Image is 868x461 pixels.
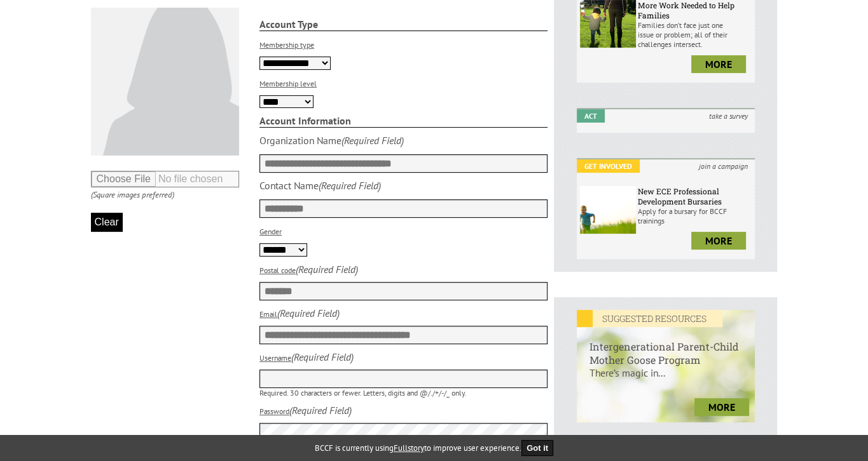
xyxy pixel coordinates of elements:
[701,109,755,123] i: take a survey
[91,8,239,156] img: Default User Photo
[691,232,746,250] a: more
[577,159,640,173] em: Get Involved
[277,307,340,319] i: (Required Field)
[637,186,752,206] h6: New ECE Professional Development Bursaries
[259,18,548,31] strong: Account Type
[394,443,424,453] a: Fullstory
[291,351,354,363] i: (Required Field)
[259,388,548,398] p: Required. 30 characters or fewer. Letters, digits and @/./+/-/_ only.
[91,213,123,232] button: Clear
[577,310,722,327] em: SUGGESTED RESOURCES
[691,55,746,73] a: more
[91,189,174,200] i: (Square images preferred)
[694,398,749,416] a: more
[259,79,317,88] label: Membership level
[259,406,289,416] label: Password
[259,309,277,319] label: Email
[296,263,358,276] i: (Required Field)
[341,134,404,147] i: (Required Field)
[259,353,291,363] label: Username
[259,134,341,147] div: Organization Name
[577,109,605,123] em: Act
[319,179,381,192] i: (Required Field)
[637,206,752,225] p: Apply for a bursary for BCCF trainings
[259,227,282,236] label: Gender
[259,265,296,275] label: Postal code
[259,179,319,192] div: Contact Name
[577,327,755,366] h6: Intergenerational Parent-Child Mother Goose Program
[691,159,755,173] i: join a campaign
[289,404,352,417] i: (Required Field)
[577,366,755,392] p: There’s magic in...
[637,20,752,49] p: Families don’t face just one issue or problem; all of their challenges intersect.
[259,40,314,50] label: Membership type
[521,440,553,456] button: Got it
[259,114,548,128] strong: Account Information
